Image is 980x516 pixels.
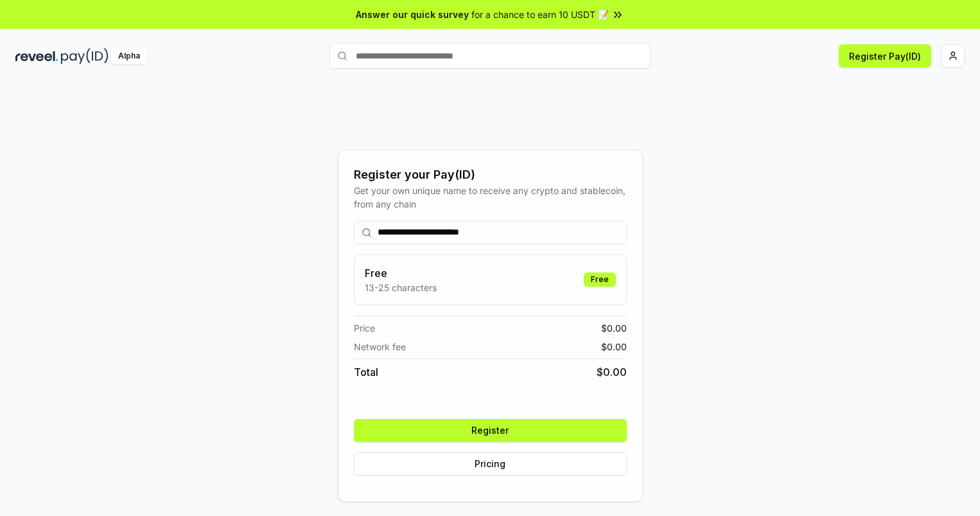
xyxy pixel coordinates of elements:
[365,265,437,281] h3: Free
[111,48,147,64] div: Alpha
[15,48,58,64] img: reveel_dark
[597,364,627,380] span: $ 0.00
[601,321,627,335] span: $ 0.00
[61,48,109,64] img: pay_id
[601,340,627,353] span: $ 0.00
[839,44,931,67] button: Register Pay(ID)
[354,419,627,442] button: Register
[365,281,437,294] p: 13-25 characters
[354,364,378,380] span: Total
[354,340,406,353] span: Network fee
[584,272,616,287] div: Free
[356,8,469,21] span: Answer our quick survey
[354,452,627,476] button: Pricing
[471,8,609,21] span: for a chance to earn 10 USDT 📝
[354,166,627,184] div: Register your Pay(ID)
[354,184,627,211] div: Get your own unique name to receive any crypto and stablecoin, from any chain
[354,321,375,335] span: Price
